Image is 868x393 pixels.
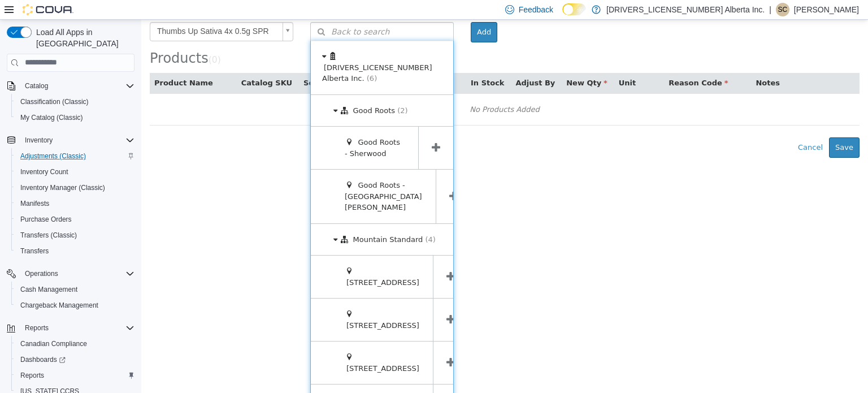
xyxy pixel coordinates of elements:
[16,353,70,366] a: Dashboards
[20,215,72,224] span: Purchase Orders
[16,149,90,163] a: Adjustments (Classic)
[170,6,248,18] span: Back to search
[203,161,281,192] span: Good Roots - [GEOGRAPHIC_DATA][PERSON_NAME]
[20,285,77,294] span: Cash Management
[2,78,139,94] button: Catalog
[16,369,134,382] span: Reports
[9,3,137,21] span: Thumbs Up Sativa 4x 0.5g SPR
[16,95,93,109] a: Classification (Classic)
[650,118,688,138] button: Cancel
[11,180,139,196] button: Inventory Manager (Classic)
[20,167,68,176] span: Inventory Count
[425,59,466,67] span: New Qty
[2,266,139,282] button: Operations
[16,228,81,242] a: Transfers (Classic)
[527,59,587,67] span: Reason Code
[776,3,789,16] div: Shelley Crossman
[20,231,77,240] span: Transfers (Classic)
[11,282,139,297] button: Cash Management
[100,58,153,69] button: Catalog SKU
[20,355,66,364] span: Dashboards
[205,344,278,353] span: [STREET_ADDRESS]
[16,95,134,109] span: Classification (Classic)
[20,301,98,310] span: Chargeback Management
[329,2,356,23] button: Add
[16,353,134,366] span: Dashboards
[16,369,49,382] a: Reports
[11,297,139,313] button: Chargeback Management
[203,118,259,138] span: Good Roots - Sherwood
[67,35,80,45] small: ( )
[16,244,53,258] a: Transfers
[20,79,53,93] button: Catalog
[16,213,76,226] a: Purchase Orders
[16,111,134,124] span: My Catalog (Classic)
[25,81,48,90] span: Catalog
[794,3,859,16] p: [PERSON_NAME]
[11,336,139,352] button: Canadian Compliance
[478,58,497,69] button: Unit
[8,2,152,21] a: Thumbs Up Sativa 4x 0.5g SPR
[16,244,134,258] span: Transfers
[16,283,82,296] a: Cash Management
[23,4,73,15] img: Cova
[162,58,266,69] button: Serial / Package Number
[13,58,74,69] button: Product Name
[20,247,49,256] span: Transfers
[614,58,640,69] button: Notes
[374,58,416,69] button: Adjust By
[20,152,86,161] span: Adjustments (Classic)
[256,87,266,95] span: (2)
[16,165,73,179] a: Inventory Count
[519,4,553,15] span: Feedback
[25,323,49,332] span: Reports
[11,196,139,211] button: Manifests
[20,183,105,192] span: Inventory Manager (Classic)
[20,113,83,122] span: My Catalog (Classic)
[181,44,291,63] span: [DRIVERS_LICENSE_NUMBER] Alberta Inc.
[16,337,134,351] span: Canadian Compliance
[16,111,88,124] a: My Catalog (Classic)
[20,371,44,380] span: Reports
[20,267,134,280] span: Operations
[16,197,134,210] span: Manifests
[20,339,87,348] span: Canadian Compliance
[16,213,134,226] span: Purchase Orders
[25,136,53,145] span: Inventory
[71,35,76,45] span: 0
[16,81,711,98] div: No Products Added
[16,149,134,163] span: Adjustments (Classic)
[2,132,139,148] button: Inventory
[20,321,53,335] button: Reports
[20,133,134,147] span: Inventory
[225,54,236,63] span: (6)
[606,3,765,16] p: [DRIVERS_LICENSE_NUMBER] Alberta Inc.
[16,165,134,179] span: Inventory Count
[11,368,139,383] button: Reports
[284,215,294,224] span: (4)
[11,148,139,164] button: Adjustments (Classic)
[205,301,278,310] span: [STREET_ADDRESS]
[169,2,313,22] button: Back to search
[32,27,134,49] span: Load All Apps in [GEOGRAPHIC_DATA]
[2,320,139,336] button: Reports
[20,199,49,208] span: Manifests
[11,243,139,259] button: Transfers
[20,79,134,93] span: Catalog
[11,110,139,126] button: My Catalog (Classic)
[20,97,89,106] span: Classification (Classic)
[16,299,134,312] span: Chargeback Management
[562,3,586,15] input: Dark Mode
[778,3,788,16] span: SC
[16,197,54,210] a: Manifests
[212,215,282,224] span: Mountain Standard
[20,133,57,147] button: Inventory
[11,164,139,180] button: Inventory Count
[329,58,365,69] button: In Stock
[25,269,58,278] span: Operations
[16,228,134,242] span: Transfers (Classic)
[20,321,134,335] span: Reports
[16,337,92,351] a: Canadian Compliance
[20,267,63,280] button: Operations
